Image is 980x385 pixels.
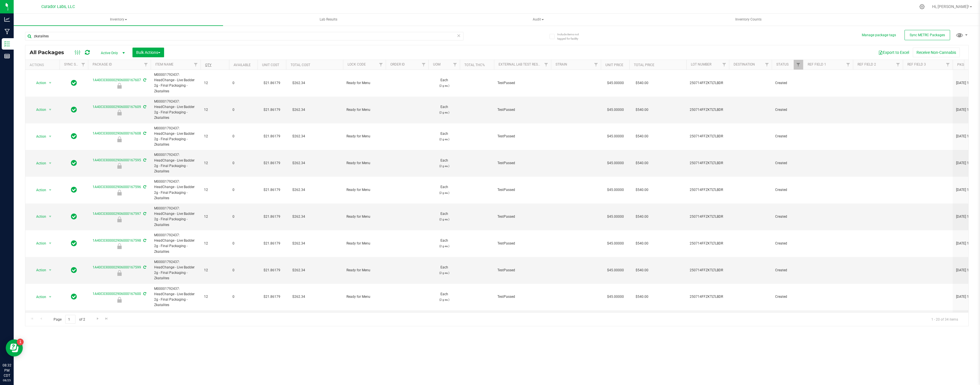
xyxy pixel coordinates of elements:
iframe: Resource center [6,339,23,357]
input: 1 [65,315,75,324]
span: $540.00 [633,293,651,301]
span: 12 [204,268,226,273]
a: 1A40C0300002906000167608 [93,131,141,135]
span: $45.00000 [604,293,627,301]
a: Filter [591,60,601,70]
a: Total Cost [291,63,310,67]
span: TestPassed [497,80,548,86]
span: M00001792437: HeadChange - Live Badder 2g - Final Packaging - Zkatalites [154,72,197,94]
td: $21.86179 [258,257,286,284]
span: Ready for Menu [346,268,382,273]
span: Audit [434,14,643,25]
span: Created [775,241,800,246]
span: Created [775,80,800,86]
span: select [47,159,54,167]
p: (2 g ea.) [432,83,456,88]
input: Search Package ID, Item Name, SKU, Lot or Part Number... [25,32,464,40]
span: TestPassed [497,268,548,273]
a: Filter [844,60,853,70]
span: Created [775,294,800,300]
span: Each [432,238,456,249]
span: Action [31,213,46,221]
a: Total Price [634,63,654,67]
span: 0 [232,268,254,273]
a: Sync Status [64,62,86,66]
span: Action [31,79,46,87]
span: 1 - 20 of 34 items [927,315,963,323]
span: Ready for Menu [346,294,382,300]
span: Created [775,214,800,219]
span: select [47,186,54,194]
a: Filter [794,60,803,70]
span: M00001792437: HeadChange - Live Badder 2g - Final Packaging - Zkatalites [154,259,197,281]
span: TestPassed [497,214,548,219]
span: In Sync [71,106,77,114]
a: 1A40C0300002906000167599 [93,265,141,269]
a: Filter [943,60,953,70]
span: $45.00000 [604,79,627,87]
p: (2 g ea.) [432,137,456,142]
div: Ready for Menu [87,137,152,142]
div: Manage settings [918,4,926,9]
span: TestPassed [497,134,548,139]
span: M00001792437: HeadChange - Live Badder 2g - Final Packaging - Zkatalites [154,233,197,254]
span: $262.34 [289,239,308,248]
span: Ready for Menu [346,214,382,219]
span: select [47,293,54,301]
span: 250714FFZKTLTLBDR [690,134,726,139]
span: 12 [204,160,226,166]
span: Curador Labs, LLC [41,4,75,9]
span: $45.00000 [604,132,627,140]
span: Each [432,104,456,115]
div: Ready for Menu [87,243,152,249]
span: M00001792437: HeadChange - Live Badder 2g - Final Packaging - Zkatalites [154,152,197,174]
span: select [47,239,54,247]
p: (2 g ea.) [432,217,456,222]
span: M00001792437: HeadChange - Live Badder 2g - Final Packaging - Zkatalites [154,286,197,308]
a: Filter [893,60,903,70]
a: Filter [720,60,729,70]
span: $540.00 [633,159,651,167]
span: $45.00000 [604,266,627,274]
span: Action [31,106,46,114]
span: Created [775,107,800,113]
span: $262.34 [289,213,308,221]
span: Created [775,160,800,166]
a: Filter [450,60,460,70]
span: $540.00 [633,132,651,140]
span: Sync from Compliance System [142,185,146,189]
a: Package ID [93,62,112,66]
div: Ready for Menu [87,297,152,303]
span: select [47,106,54,114]
td: $21.86179 [258,70,286,97]
span: Action [31,186,46,194]
iframe: Resource center unread badge [17,339,24,345]
a: Unit Price [605,63,623,67]
button: Manage package tags [862,33,896,38]
td: $21.86179 [258,123,286,150]
div: Ready for Menu [87,217,152,222]
span: TestPassed [497,241,548,246]
a: Go to the last page [103,315,111,323]
span: $45.00000 [604,186,627,194]
span: 250714FFZKTLTLBDR [690,241,726,246]
span: 0 [232,80,254,86]
a: Status [776,62,789,66]
span: 250714FFZKTLTLBDR [690,107,726,113]
a: 1A40C0300002906000167595 [93,158,141,162]
span: Sync from Compliance System [142,158,146,162]
span: Action [31,293,46,301]
a: Destination [734,62,755,66]
span: Each [432,131,456,142]
inline-svg: Reports [4,53,10,59]
div: Ready for Menu [87,110,152,115]
span: Sync from Compliance System [142,239,146,243]
span: 250714FFZKTLTLBDR [690,214,726,219]
span: select [47,79,54,87]
span: 12 [204,134,226,139]
a: 1A40C0300002906000167596 [93,185,141,189]
span: select [47,266,54,274]
span: TestPassed [497,294,548,300]
a: Item Name [155,62,173,66]
a: Go to the next page [93,315,102,323]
